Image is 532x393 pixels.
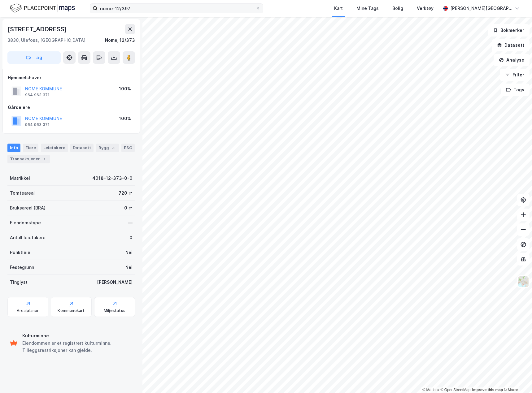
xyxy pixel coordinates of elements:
[422,388,439,392] a: Mapbox
[41,144,68,152] div: Leietakere
[58,308,85,313] div: Kommunekart
[128,219,133,227] div: —
[22,332,133,339] div: Kulturminne
[10,204,46,212] div: Bruksareal (BRA)
[501,363,532,393] div: Kontrollprogram for chat
[356,5,379,12] div: Mine Tags
[488,24,530,37] button: Bokmerker
[25,122,50,127] div: 964 963 371
[125,249,133,256] div: Nei
[98,4,255,13] input: Søk på adresse, matrikkel, gårdeiere, leietakere eller personer
[7,37,85,44] div: 3830, Ulefoss, [GEOGRAPHIC_DATA]
[10,249,30,256] div: Punktleie
[119,85,131,93] div: 100%
[517,276,529,287] img: Z
[7,51,61,64] button: Tag
[125,264,133,271] div: Nei
[104,308,125,313] div: Miljøstatus
[10,234,46,241] div: Antall leietakere
[8,74,135,81] div: Hjemmelshaver
[41,156,47,162] div: 1
[417,5,434,12] div: Verktøy
[25,93,50,97] div: 964 963 371
[450,5,512,12] div: [PERSON_NAME][GEOGRAPHIC_DATA]
[23,144,38,152] div: Eiere
[10,189,35,197] div: Tomteareal
[472,388,503,392] a: Improve this map
[8,104,135,111] div: Gårdeiere
[92,175,133,182] div: 4018-12-373-0-0
[10,264,34,271] div: Festegrunn
[10,219,41,227] div: Eiendomstype
[441,388,471,392] a: OpenStreetMap
[7,155,50,163] div: Transaksjoner
[121,144,135,152] div: ESG
[392,5,403,12] div: Bolig
[124,204,133,212] div: 0 ㎡
[494,54,530,66] button: Analyse
[334,5,343,12] div: Kart
[500,69,530,81] button: Filter
[22,339,133,354] div: Eiendommen er et registrert kulturminne. Tilleggsrestriksjoner kan gjelde.
[70,144,94,152] div: Datasett
[96,144,119,152] div: Bygg
[110,145,116,151] div: 3
[10,3,75,14] img: logo.f888ab2527a4732fd821a326f86c7f29.svg
[10,175,30,182] div: Matrikkel
[17,308,39,313] div: Arealplaner
[7,144,20,152] div: Info
[10,279,28,286] div: Tinglyst
[97,279,133,286] div: [PERSON_NAME]
[501,363,532,393] iframe: Chat Widget
[119,189,133,197] div: 720 ㎡
[492,39,530,51] button: Datasett
[129,234,133,241] div: 0
[119,115,131,122] div: 100%
[7,24,68,34] div: [STREET_ADDRESS]
[501,84,530,96] button: Tags
[105,37,135,44] div: Nome, 12/373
